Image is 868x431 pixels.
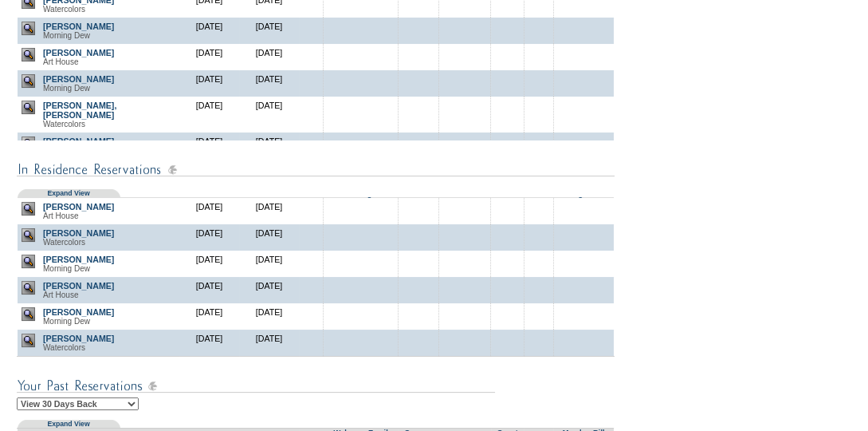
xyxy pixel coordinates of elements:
img: blank.gif [465,48,465,49]
a: [PERSON_NAME] [43,334,114,343]
a: Expand View [47,189,89,197]
img: blank.gif [583,22,584,22]
a: [PERSON_NAME] [43,228,114,238]
img: blank.gif [583,307,584,308]
img: blank.gif [507,307,508,308]
a: [PERSON_NAME] [43,74,114,84]
img: blank.gif [360,48,361,49]
img: blank.gif [507,48,508,49]
img: blank.gif [465,74,465,75]
td: [DATE] [239,18,299,44]
img: blank.gif [360,74,361,75]
img: blank.gif [538,255,539,255]
td: [DATE] [179,224,239,251]
img: view [22,101,35,114]
img: view [22,22,35,35]
img: blank.gif [583,202,584,203]
img: blank.gif [465,255,465,255]
a: [PERSON_NAME], [PERSON_NAME] [43,101,116,120]
img: blank.gif [418,255,419,255]
span: Watercolors [43,343,85,352]
a: [PERSON_NAME] [43,307,114,317]
img: blank.gif [538,48,539,49]
img: blank.gif [583,48,584,49]
td: [DATE] [239,198,299,224]
img: blank.gif [360,281,361,282]
a: [PERSON_NAME] [43,202,114,212]
img: blank.gif [507,22,508,22]
img: blank.gif [507,74,508,75]
img: view [22,48,35,61]
img: blank.gif [418,228,419,229]
a: [PERSON_NAME] [43,255,114,264]
td: [DATE] [179,70,239,97]
img: blank.gif [583,74,584,75]
img: blank.gif [538,202,539,203]
img: blank.gif [538,334,539,334]
img: blank.gif [418,136,419,137]
img: blank.gif [538,307,539,308]
img: blank.gif [507,255,508,255]
img: blank.gif [538,281,539,282]
img: blank.gif [360,228,361,229]
td: [DATE] [179,277,239,303]
img: blank.gif [418,22,419,22]
img: blank.gif [538,22,539,22]
img: blank.gif [583,101,584,101]
img: blank.gif [360,202,361,203]
img: blank.gif [507,334,508,334]
img: view [22,74,35,88]
img: blank.gif [465,101,465,101]
img: view [22,255,35,268]
td: [DATE] [179,330,239,357]
img: blank.gif [360,334,361,334]
img: blank.gif [538,101,539,101]
a: [PERSON_NAME] [43,281,114,291]
td: [DATE] [239,44,299,70]
span: Morning Dew [43,264,90,273]
span: Art House [43,291,78,299]
a: [PERSON_NAME] [43,48,114,57]
span: Watercolors [43,5,85,14]
img: blank.gif [465,202,465,203]
a: Expand View [47,420,89,428]
img: blank.gif [360,255,361,255]
img: blank.gif [583,281,584,282]
td: [DATE] [179,132,239,159]
img: blank.gif [507,202,508,203]
img: blank.gif [360,136,361,137]
td: [DATE] [179,251,239,277]
img: blank.gif [538,228,539,229]
img: blank.gif [538,74,539,75]
img: view [22,136,35,150]
img: subTtlConcActiveReservation.gif [17,160,615,180]
td: [DATE] [239,330,299,357]
img: blank.gif [418,202,419,203]
span: Watercolors [43,120,85,129]
img: blank.gif [583,255,584,255]
img: blank.gif [465,334,465,334]
img: view [22,307,35,321]
img: blank.gif [583,228,584,229]
img: blank.gif [418,281,419,282]
td: [DATE] [239,303,299,330]
img: blank.gif [507,281,508,282]
span: Morning Dew [43,84,90,93]
a: [PERSON_NAME] [43,22,114,31]
img: view [22,334,35,347]
img: blank.gif [465,307,465,308]
td: [DATE] [239,97,299,132]
img: subTtlConPastRes.gif [17,376,495,396]
span: Art House [43,57,78,66]
img: blank.gif [360,22,361,22]
td: [DATE] [239,251,299,277]
span: Watercolors [43,238,85,247]
img: blank.gif [507,101,508,101]
a: [PERSON_NAME] [43,136,114,146]
img: blank.gif [465,22,465,22]
td: [DATE] [239,132,299,159]
img: blank.gif [418,48,419,49]
img: view [22,228,35,242]
td: [DATE] [179,18,239,44]
span: Morning Dew [43,31,90,40]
